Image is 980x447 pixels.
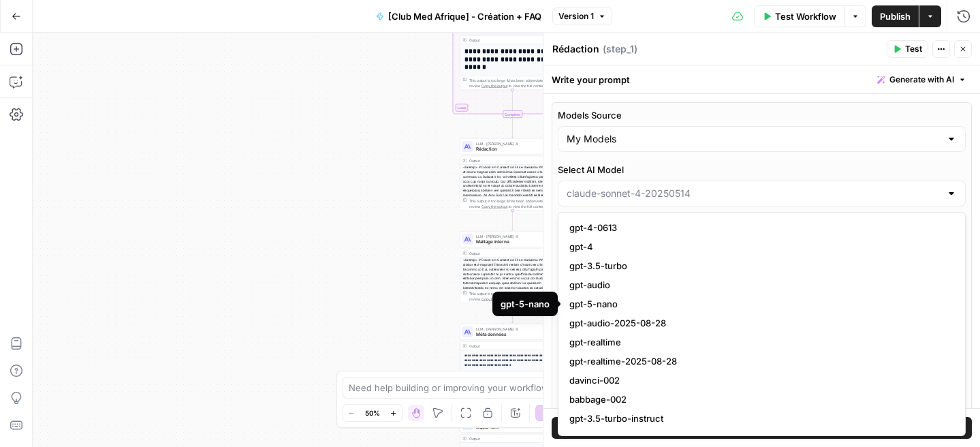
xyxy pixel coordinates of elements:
[887,40,928,58] button: Test
[558,108,966,122] label: Models Source
[481,297,507,301] span: Copy the output
[569,316,949,330] span: gpt-audio-2025-08-28
[368,5,550,27] button: [Club Med Afrique] - Création + FAQ
[552,417,972,439] button: Test
[460,231,565,303] div: LLM · [PERSON_NAME] 4Maillage interneStep 23Output<loremip> # Dolors am Consect ad Eli se doeiusm...
[511,118,513,138] g: Edge from step_3-iteration-end to step_1
[476,146,548,153] span: Rédaction
[469,198,563,209] div: This output is too large & has been abbreviated for review. to view the full content.
[511,211,513,230] g: Edge from step_1 to step_23
[388,10,541,23] span: [Club Med Afrique] - Création + FAQ
[569,335,949,349] span: gpt-realtime
[476,141,548,147] span: LLM · [PERSON_NAME] 4
[469,436,547,442] div: Output
[501,297,550,311] div: gpt-5-nano
[481,204,507,209] span: Copy the output
[469,158,547,164] div: Output
[543,65,980,93] div: Write your prompt
[567,132,941,146] input: My Models
[460,110,565,118] div: Complete
[469,78,563,89] div: This output is too large & has been abbreviated for review. to view the full content.
[603,42,637,56] span: ( step_1 )
[552,7,612,25] button: Version 1
[476,331,546,338] span: Méta données
[775,10,836,23] span: Test Workflow
[872,5,919,27] button: Publish
[460,138,565,211] div: LLM · [PERSON_NAME] 4RédactionStep 1Output<loremip> # Dolors am Consect ad Eli se doeiusmo ## T'i...
[552,42,599,56] textarea: Rédaction
[469,343,547,349] div: Output
[569,412,949,425] span: gpt-3.5-turbo-instruct
[569,240,949,253] span: gpt-4
[365,407,380,418] span: 50%
[905,43,922,55] span: Test
[511,303,513,323] g: Edge from step_23 to step_21
[569,221,949,234] span: gpt-4-0613
[469,37,547,43] div: Output
[569,297,949,311] span: gpt-5-nano
[569,354,949,368] span: gpt-realtime-2025-08-28
[569,259,949,273] span: gpt-3.5-turbo
[567,187,941,200] input: claude-sonnet-4-20250514
[503,110,522,118] div: Complete
[889,74,954,86] span: Generate with AI
[880,10,911,23] span: Publish
[558,163,966,176] label: Select AI Model
[569,392,949,406] span: babbage-002
[481,84,507,88] span: Copy the output
[460,165,565,238] div: <loremip> # Dolors am Consect ad Eli se doeiusmo ## T'inc utlabor, et dolore magnaa enim adminimv...
[476,326,546,332] span: LLM · [PERSON_NAME] 4
[569,278,949,292] span: gpt-audio
[558,10,594,22] span: Version 1
[469,251,547,256] div: Output
[872,71,972,89] button: Generate with AI
[476,238,545,245] span: Maillage interne
[476,234,545,239] span: LLM · [PERSON_NAME] 4
[460,258,565,336] div: <loremip> # Dolors am Consect ad Eli se doeiusmo ## Te incidi utlabor etd-magnaali Enimadmi venia...
[569,373,949,387] span: davinci-002
[754,5,844,27] button: Test Workflow
[469,291,563,302] div: This output is too large & has been abbreviated for review. to view the full content.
